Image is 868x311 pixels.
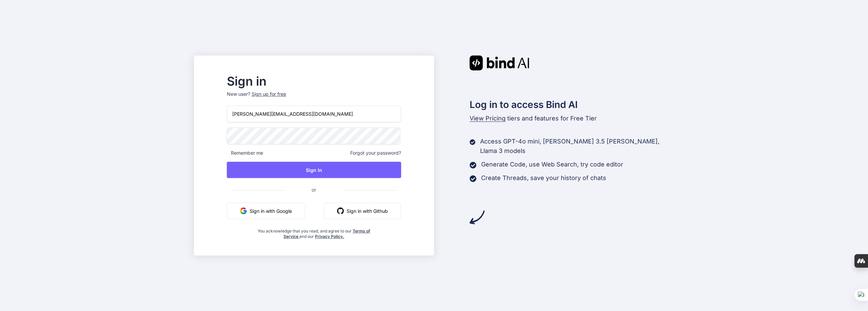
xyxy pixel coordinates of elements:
[240,207,247,214] img: google
[256,224,372,239] div: You acknowledge that you read, and agree to our and our
[227,203,305,219] button: Sign in with Google
[283,228,370,239] a: Terms of Service
[481,173,606,183] p: Create Threads, save your history of chats
[284,181,343,198] span: or
[324,203,401,219] button: Sign in with Github
[315,234,344,239] a: Privacy Policy.
[350,150,401,156] span: Forgot your password?
[227,106,401,122] input: Login or Email
[252,91,286,97] div: Sign up for free
[337,207,344,214] img: github
[227,150,263,156] span: Remember me
[470,97,674,112] h2: Log in to access Bind AI
[480,137,674,156] p: Access GPT-4o mini, [PERSON_NAME] 3.5 [PERSON_NAME], Llama 3 models
[470,115,506,122] span: View Pricing
[470,114,674,123] p: tiers and features for Free Tier
[227,91,401,106] p: New user?
[470,55,529,70] img: Bind AI logo
[227,162,401,178] button: Sign In
[481,160,623,169] p: Generate Code, use Web Search, try code editor
[227,76,401,87] h2: Sign in
[470,210,485,225] img: arrow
